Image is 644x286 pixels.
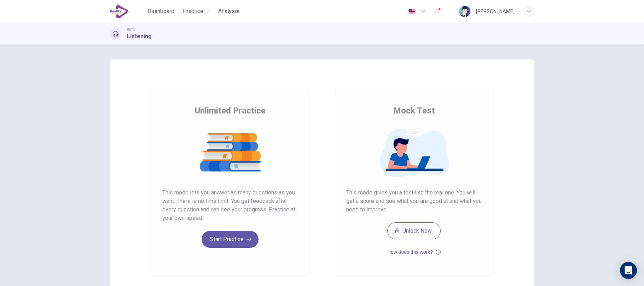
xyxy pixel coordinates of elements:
button: Analysis [215,5,242,18]
span: Unlimited Practice [195,105,266,116]
button: How does this work? [387,248,441,256]
span: IELTS [127,27,135,32]
span: Dashboard [147,7,174,16]
a: EduSynch logo [110,4,145,18]
span: This mode gives you a test like the real one. You will get a score and see what you are good at a... [346,188,482,214]
div: [PERSON_NAME] [476,7,515,16]
img: EduSynch logo [110,4,129,18]
span: Practice [183,7,203,16]
span: Analysis [218,7,239,16]
span: Mock Test [393,105,435,116]
div: Open Intercom Messenger [620,262,637,279]
button: Dashboard [145,5,177,18]
span: This mode lets you answer as many questions as you want. There is no time limit. You get feedback... [162,188,298,222]
img: en [407,9,416,14]
button: Start Practice [202,231,259,248]
button: Practice [180,5,213,18]
img: Profile picture [459,6,470,17]
h1: Listening [127,32,152,41]
button: Unlock Now [387,222,441,239]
